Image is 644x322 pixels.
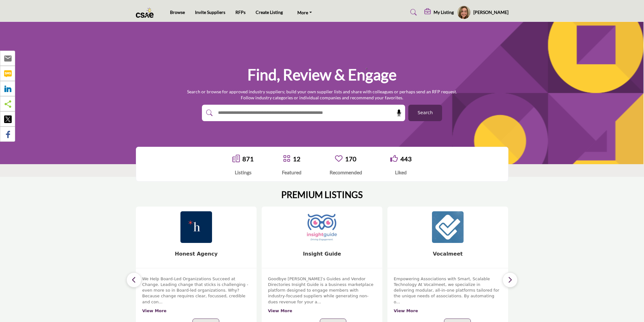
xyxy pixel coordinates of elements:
a: 443 [400,155,412,163]
a: 12 [293,155,301,163]
a: Honest Agency [175,251,217,257]
a: RFPs [235,9,246,15]
p: Search or browse for approved industry suppliers; build your own supplier lists and share with co... [187,89,457,101]
i: Go to Liked [390,155,398,162]
a: Browse [170,9,185,15]
a: Invite Suppliers [195,9,225,15]
div: Featured [282,169,301,176]
a: View More [268,308,292,313]
div: We Help Board-Led Organizations Succeed at Change. Leading change that sticks is challenging - ev... [142,276,250,314]
h1: Find, Review & Engage [247,65,397,84]
img: Honest Agency [180,211,212,243]
div: My Listing [424,9,454,16]
img: Vocalmeet [432,211,464,243]
div: Liked [390,169,412,176]
button: Search [408,105,442,121]
img: Site Logo [136,7,157,18]
div: Recommended [330,169,362,176]
h2: PREMIUM LISTINGS [281,189,363,200]
a: 871 [242,155,254,163]
div: Empowering Associations with Smart, Scalable Technology At Vocalmeet, we specialize in delivering... [394,276,502,314]
div: Listings [232,169,254,176]
a: Create Listing [256,9,283,15]
h5: [PERSON_NAME] [473,9,508,15]
a: 170 [345,155,356,163]
button: Show hide supplier dropdown [457,5,471,19]
span: Search [417,109,433,116]
img: Insight Guide [306,211,338,243]
a: Go to Recommended [335,155,343,163]
a: Insight Guide [303,251,341,257]
a: More [293,8,316,17]
a: View More [394,308,418,313]
h5: My Listing [434,9,454,15]
div: Goodbye [PERSON_NAME]’s Guides and Vendor Directories Insight Guide is a business marketplace pla... [268,276,376,314]
a: Search [404,7,421,17]
a: Go to Featured [283,155,290,163]
a: View More [142,308,167,313]
a: Vocalmeet [433,251,463,257]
